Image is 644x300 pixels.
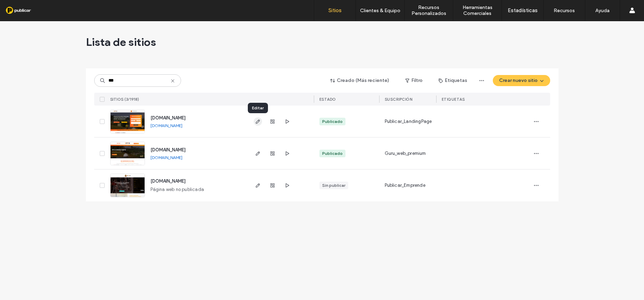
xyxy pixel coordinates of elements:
label: Ayuda [595,8,610,14]
span: Publicar_LandingPage [385,118,432,125]
span: Lista de sitios [86,35,156,49]
label: Recursos Personalizados [405,5,453,16]
div: Publicado [322,150,343,157]
span: ESTADO [319,97,336,102]
a: [DOMAIN_NAME] [150,115,186,120]
span: ETIQUETAS [442,97,465,102]
a: [DOMAIN_NAME] [150,147,186,152]
label: Estadísticas [508,7,538,14]
span: Página web no publicada [150,186,204,193]
a: [DOMAIN_NAME] [150,155,182,160]
div: Publicado [322,118,343,125]
div: Editar [248,103,268,113]
label: Recursos [554,8,575,14]
span: Suscripción [385,97,413,102]
button: Etiquetas [432,75,473,86]
span: SITIOS (3/1918) [110,97,139,102]
span: Ayuda [15,5,34,11]
button: Creado (Más reciente) [324,75,396,86]
span: Publicar_Emprende [385,182,425,189]
button: Crear nuevo sitio [493,75,550,86]
a: [DOMAIN_NAME] [150,178,186,184]
label: Sitios [328,7,342,14]
label: Clientes & Equipo [360,8,400,14]
a: [DOMAIN_NAME] [150,123,182,128]
div: Sin publicar [322,182,345,189]
button: Filtro [398,75,430,86]
span: Guru_web_premium [385,150,426,157]
label: Herramientas Comerciales [453,5,502,16]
